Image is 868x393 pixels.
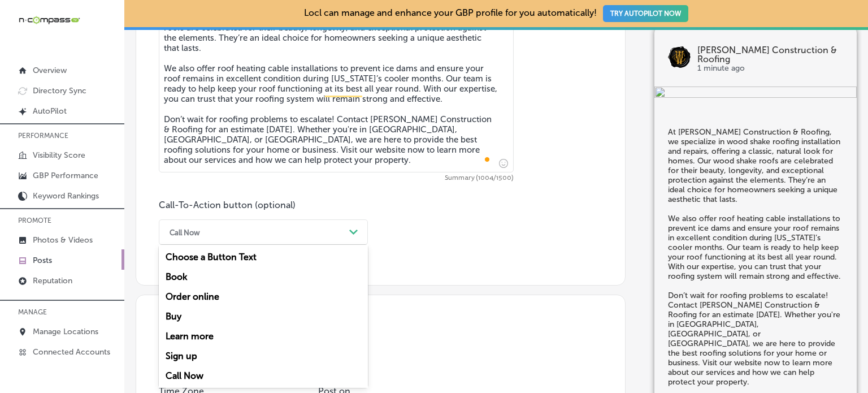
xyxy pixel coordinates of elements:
h3: Publishing options [159,327,602,343]
div: Buy [159,306,368,326]
img: 660ab0bf-5cc7-4cb8-ba1c-48b5ae0f18e60NCTV_CLogo_TV_Black_-500x88.png [18,15,80,25]
div: Call Now [170,228,200,236]
img: logo [668,46,691,68]
p: [PERSON_NAME] Construction & Roofing [697,46,843,64]
span: Insert emoji [494,156,508,170]
p: Keyword Rankings [33,191,99,201]
div: Call Now [159,366,368,386]
div: Learn more [159,326,368,346]
div: Order online [159,287,368,306]
h5: At [PERSON_NAME] Construction & Roofing, we specialize in wood shake roofing installation and rep... [668,127,843,387]
p: Manage Locations [33,327,98,336]
img: 47d2afb8-d4d4-4ad6-9d1e-cb07d87d4c02 [654,87,857,100]
p: Connected Accounts [33,347,110,357]
p: Reputation [33,276,72,286]
label: Call-To-Action button (optional) [159,200,296,210]
div: Choose a Button Text [159,247,368,267]
div: Book [159,267,368,287]
p: 1 minute ago [697,64,843,73]
p: Directory Sync [33,86,86,96]
p: Visibility Score [33,150,85,160]
button: TRY AUTOPILOT NOW [603,5,688,22]
p: AutoPilot [33,106,67,116]
div: Sign up [159,346,368,366]
p: Overview [33,66,67,75]
p: Posts [33,256,52,265]
span: Summary (1004/1500) [159,175,514,182]
p: Photos & Videos [33,235,93,245]
p: GBP Performance [33,171,98,180]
